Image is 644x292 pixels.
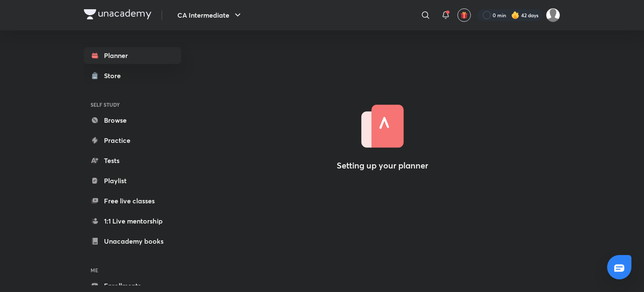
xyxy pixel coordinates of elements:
[457,8,471,22] button: avatar
[172,7,248,24] button: CA Intermediate
[84,152,181,169] a: Tests
[84,9,151,19] img: Company Logo
[84,172,181,189] a: Playlist
[84,47,181,64] a: Planner
[84,263,181,277] h6: ME
[546,8,560,22] img: siddhant soni
[84,97,181,112] h6: SELF STUDY
[337,160,428,171] h4: Setting up your planner
[511,11,519,19] img: streak
[84,9,151,21] a: Company Logo
[84,233,181,250] a: Unacademy books
[84,132,181,149] a: Practice
[104,71,126,81] div: Store
[84,67,181,84] a: Store
[84,112,181,129] a: Browse
[84,192,181,209] a: Free live classes
[84,213,181,229] a: 1:1 Live mentorship
[460,11,468,19] img: avatar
